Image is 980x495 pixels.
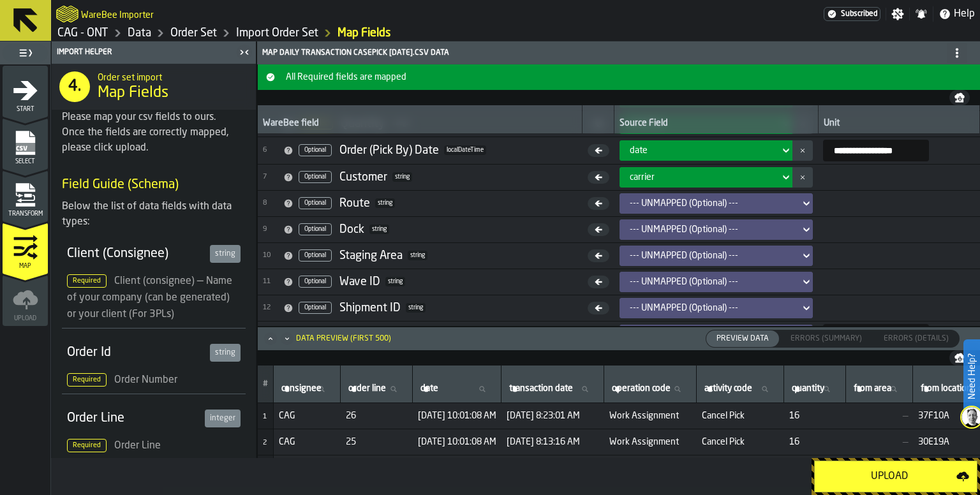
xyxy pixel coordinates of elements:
div: 4. [59,71,90,102]
div: Map Daily transaction Casepick [DATE].csv data [260,43,977,63]
span: Cancel Pick [702,437,779,447]
a: logo-header [56,3,78,26]
button: button- [258,64,980,90]
input: label [702,381,778,397]
input: label [851,381,907,397]
div: title-Map Fields [52,64,256,110]
div: DropdownMenuValue- [620,325,813,345]
label: button-switch-multi-Errors (Details) [873,330,960,348]
span: label [704,383,752,394]
span: Errors (Summary) [785,333,867,344]
div: Data Preview (first 500) [296,334,391,343]
span: label [348,383,386,394]
span: string [375,198,395,208]
input: label [279,381,335,397]
span: 25 [346,437,408,447]
div: DropdownMenuValue-carrier [630,172,775,182]
header: Import Helper [52,41,256,64]
div: thumb [706,330,779,347]
span: Errors (Details) [879,333,954,344]
span: 9 [263,225,278,233]
div: thumb [873,330,959,347]
div: Source Field [620,118,813,131]
input: input-value- input-value- [823,140,929,161]
input: label [507,381,598,397]
span: CAG [279,411,336,421]
span: 1 [263,413,267,420]
span: Optional [299,144,332,156]
span: Cancel Pick [702,411,779,421]
span: Map [3,263,48,270]
div: DropdownMenuValue-carrier [620,167,793,188]
a: link-to-/wh/i/81126f66-c9dd-4fd0-bd4b-ffd618919ba4/data/orders/ [170,26,217,40]
span: Transform [3,211,48,218]
li: menu Upload [3,275,48,326]
label: button-toggle-Close me [235,45,253,60]
span: label [612,383,671,394]
span: Order Number [114,375,177,385]
h3: Field Guide (Schema) [62,176,246,194]
div: DropdownMenuValue- [630,225,796,235]
div: Dock [339,223,364,237]
label: input-value- [823,140,929,161]
span: label [281,383,322,394]
div: DropdownMenuValue- [630,198,796,209]
span: string [408,251,427,260]
span: string [369,225,389,234]
span: [DATE] 10:01:08 AM [418,411,496,421]
span: string [392,172,412,182]
span: Optional [299,302,332,314]
li: menu Map [3,223,48,274]
div: string [210,245,241,263]
button: Minimize [279,332,295,345]
button: button- [792,167,813,188]
div: Upload [822,469,956,484]
span: All Required fields are mapped [281,72,977,82]
div: DropdownMenuValue- [620,246,813,266]
span: — [851,437,908,447]
div: string [210,344,241,362]
div: Order Line [67,410,200,427]
button: button- [949,350,970,366]
span: Required [67,439,107,452]
div: Shipment ID [339,301,401,315]
span: Work Assignment [609,437,692,447]
input: label [346,381,407,397]
a: link-to-/wh/i/81126f66-c9dd-4fd0-bd4b-ffd618919ba4/import/orders/ [338,26,390,40]
span: Work Assignment [609,411,692,421]
label: button-toggle-Help [933,6,980,22]
span: [DATE] 8:23:01 AM [507,411,599,421]
h2: Sub Title [81,8,154,20]
div: DropdownMenuValue- [630,303,796,313]
a: link-to-/wh/i/81126f66-c9dd-4fd0-bd4b-ffd618919ba4/import/orders/ [236,26,318,40]
label: button-switch-multi-Errors (Summary) [780,330,873,348]
span: Required [67,274,107,288]
span: 16 [789,411,841,421]
span: 11 [263,277,278,286]
span: Optional [299,171,332,183]
div: DropdownMenuValue-date [620,140,793,161]
span: # [263,380,268,388]
button: Maximize [263,332,278,345]
div: Menu Subscription [824,7,880,21]
span: date [630,145,648,156]
div: DropdownMenuValue- [620,193,813,214]
span: Start [3,106,48,113]
span: string [406,303,426,313]
nav: Breadcrumb [56,26,516,41]
span: 16 [789,437,841,447]
div: Once the fields are correctly mapped, please click upload. [62,125,246,156]
span: label [921,383,972,394]
a: link-to-/wh/i/81126f66-c9dd-4fd0-bd4b-ffd618919ba4 [57,26,108,40]
span: 26 [346,411,408,421]
span: label [792,383,824,394]
span: carrier [630,172,655,182]
span: [DATE] 10:01:08 AM [418,437,496,447]
span: label [420,383,438,394]
div: DropdownMenuValue- [630,251,796,261]
span: Optional [299,249,332,262]
span: Select [3,158,48,165]
span: [DATE] 8:13:16 AM [507,437,599,447]
li: menu Transform [3,170,48,221]
span: 10 [263,251,278,260]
